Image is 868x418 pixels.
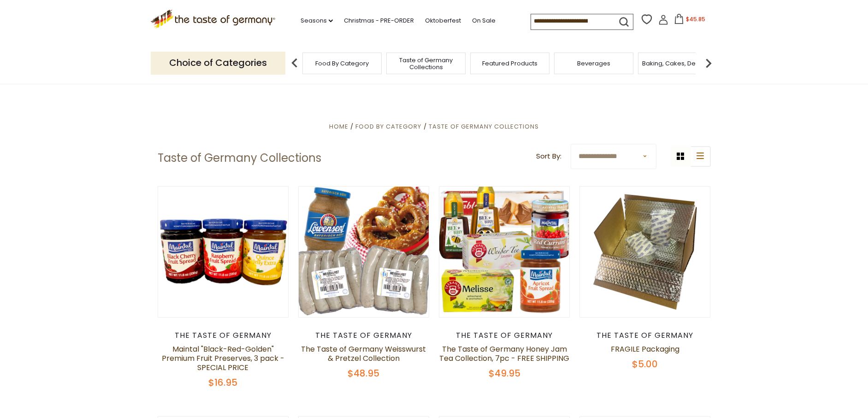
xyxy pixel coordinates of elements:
img: next arrow [699,54,718,72]
a: Oktoberfest [425,16,461,26]
a: On Sale [472,16,496,26]
span: $16.95 [208,376,237,389]
a: Home [329,122,348,131]
p: Choice of Categories [151,52,285,74]
span: $45.85 [686,15,705,23]
img: FRAGILE Packaging [580,187,710,317]
a: The Taste of Germany Weisswurst & Pretzel Collection [301,344,426,364]
span: $5.00 [632,358,658,371]
a: Seasons [301,16,333,26]
a: Christmas - PRE-ORDER [344,16,414,26]
a: Maintal "Black-Red-Golden" Premium Fruit Preserves, 3 pack - SPECIAL PRICE [162,344,284,373]
a: Food By Category [355,122,421,131]
div: The Taste of Germany [579,331,711,340]
label: Sort By: [536,151,561,162]
a: Beverages [577,60,610,67]
img: The Taste of Germany Honey Jam Tea Collection, 7pc - FREE SHIPPING [439,187,570,317]
img: previous arrow [285,54,304,72]
img: The Taste of Germany Weisswurst & Pretzel Collection [299,187,429,317]
span: $49.95 [489,367,520,380]
div: The Taste of Germany [158,331,289,340]
h1: Taste of Germany Collections [158,151,321,165]
a: FRAGILE Packaging [611,344,679,354]
a: The Taste of Germany Honey Jam Tea Collection, 7pc - FREE SHIPPING [439,344,569,364]
button: $45.85 [670,14,709,28]
span: $48.95 [348,367,379,380]
a: Food By Category [315,60,369,67]
a: Taste of Germany Collections [429,122,539,131]
a: Taste of Germany Collections [389,57,463,71]
img: Maintal "Black-Red-Golden" Premium Fruit Preserves, 3 pack - SPECIAL PRICE [158,187,289,317]
div: The Taste of Germany [439,331,570,340]
div: The Taste of Germany [298,331,430,340]
a: Baking, Cakes, Desserts [642,60,714,67]
a: Featured Products [482,60,537,67]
